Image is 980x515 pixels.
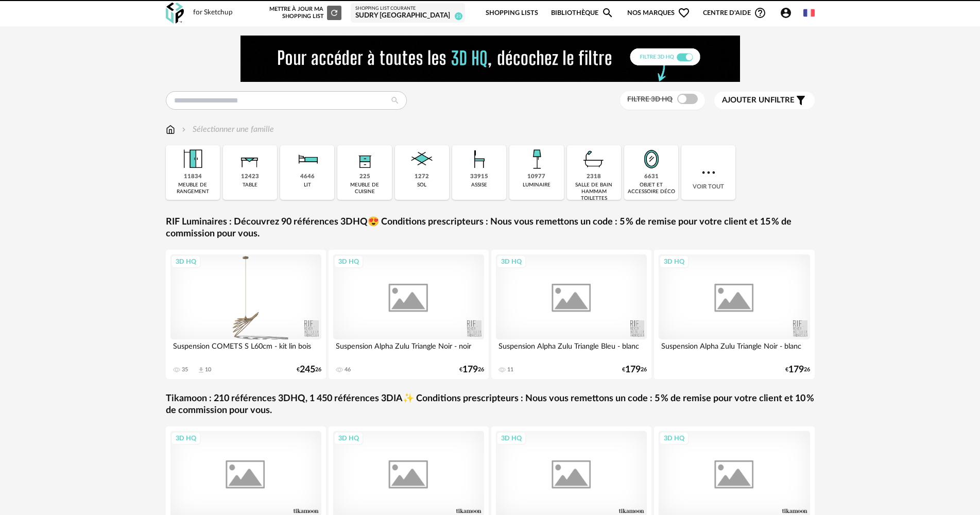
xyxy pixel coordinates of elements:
[197,366,205,374] span: Download icon
[330,10,339,15] span: Refresh icon
[580,145,608,173] img: Salle%20de%20bain.png
[415,173,429,181] div: 1272
[622,366,647,373] div: € 26
[722,95,795,106] span: filtre
[659,255,689,268] div: 3D HQ
[166,250,326,379] a: 3D HQ Suspension COMETS S L60cm - kit lin bois 35 Download icon 10 €24526
[355,6,460,21] a: Shopping List courante SUDRY [GEOGRAPHIC_DATA] 21
[171,432,201,445] div: 3D HQ
[754,7,766,19] span: Help Circle Outline icon
[780,7,797,19] span: Account Circle icon
[236,145,264,173] img: Table.png
[466,145,493,173] img: Assise.png
[699,163,718,182] img: more.7b13dc1.svg
[678,7,690,19] span: Heart Outline icon
[180,124,188,135] img: svg+xml;base64,PHN2ZyB3aWR0aD0iMTYiIGhlaWdodD0iMTYiIHZpZXdCb3g9IjAgMCAxNiAxNiIgZmlsbD0ibm9uZSIgeG...
[470,173,488,181] div: 33915
[780,7,792,19] span: Account Circle icon
[300,366,315,373] span: 245
[166,216,815,241] a: RIF Luminaires : Découvrez 90 références 3DHQ😍 Conditions prescripteurs : Nous vous remettons un ...
[169,182,217,195] div: meuble de rangement
[297,366,321,373] div: € 26
[507,366,513,373] div: 11
[523,182,551,188] div: luminaire
[644,173,659,181] div: 6631
[714,92,815,109] button: Ajouter unfiltre Filter icon
[455,12,462,20] span: 21
[527,173,545,181] div: 10977
[355,6,460,12] div: Shopping List courante
[785,366,810,373] div: € 26
[180,124,274,135] div: Sélectionner une famille
[496,255,526,268] div: 3D HQ
[240,36,740,82] img: FILTRE%20HQ%20NEW_V1%20(4).gif
[340,182,388,195] div: meuble de cuisine
[462,366,478,373] span: 179
[551,1,614,25] a: BibliothèqueMagnify icon
[625,366,641,373] span: 179
[193,8,233,18] div: for Sketchup
[329,250,489,379] a: 3D HQ Suspension Alpha Zulu Triangle Noir - noir 46 €17926
[166,3,184,24] img: OXP
[355,11,460,21] div: SUDRY [GEOGRAPHIC_DATA]
[523,145,551,173] img: Luminaire.png
[243,182,257,188] div: table
[304,182,311,188] div: lit
[659,339,810,360] div: Suspension Alpha Zulu Triangle Noir - blanc
[359,173,370,181] div: 225
[171,255,201,268] div: 3D HQ
[722,96,770,104] span: Ajouter un
[601,7,614,19] span: Magnify icon
[659,432,689,445] div: 3D HQ
[417,182,426,188] div: sol
[170,339,322,360] div: Suspension COMETS S L60cm - kit lin bois
[300,173,315,181] div: 4646
[459,366,484,373] div: € 26
[570,182,618,202] div: salle de bain hammam toilettes
[587,173,601,181] div: 2318
[166,124,175,135] img: svg+xml;base64,PHN2ZyB3aWR0aD0iMTYiIGhlaWdodD0iMTciIHZpZXdCb3g9IjAgMCAxNiAxNyIgZmlsbD0ibm9uZSIgeG...
[788,366,804,373] span: 179
[267,6,341,20] div: Mettre à jour ma Shopping List
[345,366,351,373] div: 46
[627,1,690,25] span: Nos marques
[205,366,211,373] div: 10
[627,182,675,195] div: objet et accessoire déco
[166,393,815,417] a: Tikamoon : 210 références 3DHQ, 1 450 références 3DIA✨ Conditions prescripteurs : Nous vous remet...
[627,96,673,103] span: Filtre 3D HQ
[681,145,735,200] div: Voir tout
[241,173,259,181] div: 12423
[486,1,538,25] a: Shopping Lists
[333,339,485,360] div: Suspension Alpha Zulu Triangle Noir - noir
[638,145,665,173] img: Miroir.png
[179,145,207,173] img: Meuble%20de%20rangement.png
[795,94,807,107] span: Filter icon
[334,255,364,268] div: 3D HQ
[408,145,436,173] img: Sol.png
[491,250,652,379] a: 3D HQ Suspension Alpha Zulu Triangle Bleu - blanc 11 €17926
[496,339,647,360] div: Suspension Alpha Zulu Triangle Bleu - blanc
[294,145,321,173] img: Literie.png
[184,173,202,181] div: 11834
[334,432,364,445] div: 3D HQ
[471,182,487,188] div: assise
[803,7,815,19] img: fr
[654,250,815,379] a: 3D HQ Suspension Alpha Zulu Triangle Noir - blanc €17926
[496,432,526,445] div: 3D HQ
[182,366,188,373] div: 35
[351,145,379,173] img: Rangement.png
[703,7,766,19] span: Centre d'aideHelp Circle Outline icon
